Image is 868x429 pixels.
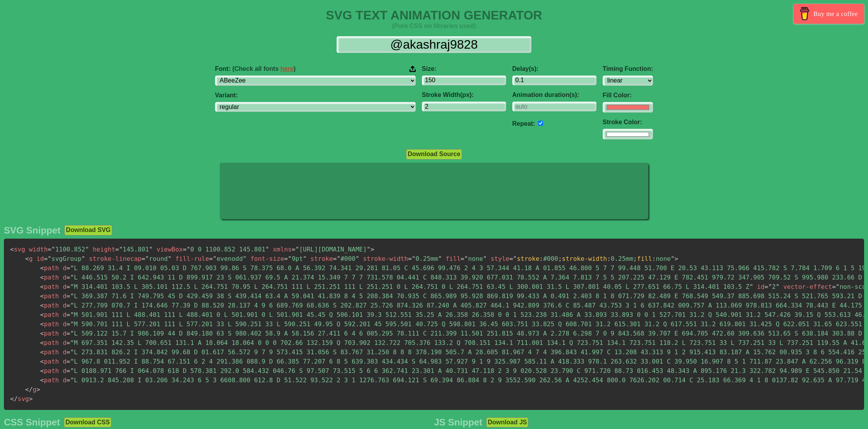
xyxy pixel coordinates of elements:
[603,119,653,126] label: Stroke Color:
[412,255,416,262] span: "
[70,339,74,346] span: "
[70,292,74,300] span: "
[63,330,67,337] span: d
[367,246,370,253] span: "
[209,255,213,262] span: =
[764,283,780,290] span: 2
[674,255,678,262] span: >
[63,274,67,281] span: d
[40,264,44,272] span: <
[10,395,18,403] span: </
[750,283,753,290] span: "
[303,255,307,262] span: "
[63,283,67,290] span: d
[93,246,115,253] span: height
[776,283,780,290] span: "
[40,330,44,337] span: <
[63,367,67,374] span: d
[215,65,296,72] span: Font:
[337,255,340,262] span: "
[311,255,333,262] span: stroke
[40,348,59,356] span: path
[288,255,292,262] span: "
[63,302,67,309] span: d
[70,320,74,328] span: "
[64,225,112,235] button: Download SVG
[486,417,528,427] button: Download JS
[40,339,44,346] span: <
[10,395,29,403] span: svg
[40,283,44,290] span: <
[265,246,269,253] span: "
[422,65,506,72] label: Size:
[460,255,464,262] span: =
[408,255,412,262] span: =
[798,7,812,20] img: Buy me a coffee
[40,292,44,300] span: <
[36,386,40,393] span: >
[40,311,59,318] span: path
[63,348,67,356] span: d
[783,283,832,290] span: vector-effect
[70,330,74,337] span: "
[281,65,294,72] a: here
[145,255,149,262] span: "
[25,386,37,393] span: g
[67,292,71,300] span: =
[70,311,74,318] span: "
[85,246,89,253] span: "
[232,65,296,72] span: (Check all fonts )
[40,367,59,374] span: path
[284,255,307,262] span: 9pt
[40,320,59,328] span: path
[540,255,543,262] span: :
[63,320,67,328] span: d
[63,376,67,384] span: d
[836,283,840,290] span: "
[157,246,183,253] span: viewBox
[558,255,562,262] span: ;
[183,246,269,253] span: 0 0 1100.852 145.801
[115,246,153,253] span: 145.801
[40,302,59,309] span: path
[295,246,299,253] span: "
[89,255,141,262] span: stroke-linecap
[67,367,71,374] span: =
[251,255,284,262] span: font-size
[70,367,74,374] span: "
[757,283,764,290] span: id
[141,255,145,262] span: =
[67,274,71,281] span: =
[607,255,611,262] span: :
[4,225,60,236] h2: SVG Snippet
[422,102,506,111] input: 2px
[446,255,461,262] span: fill
[51,246,55,253] span: "
[408,255,442,262] span: 0.25mm
[67,320,71,328] span: =
[422,76,506,85] input: 100
[67,302,71,309] span: =
[243,255,247,262] span: "
[44,255,48,262] span: =
[284,255,288,262] span: =
[25,386,33,393] span: </
[70,376,74,384] span: "
[40,311,44,318] span: <
[10,246,14,253] span: <
[512,91,596,98] label: Animation duration(s):
[40,376,44,384] span: <
[70,302,74,309] span: "
[40,376,59,384] span: path
[67,311,71,318] span: =
[40,283,59,290] span: path
[652,255,656,262] span: :
[4,417,60,428] h2: CSS Snippet
[40,358,59,365] span: path
[562,255,607,262] span: stroke-width
[637,255,652,262] span: fill
[512,120,535,127] label: Repeat:
[490,255,509,262] span: style
[63,311,67,318] span: d
[70,283,74,290] span: "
